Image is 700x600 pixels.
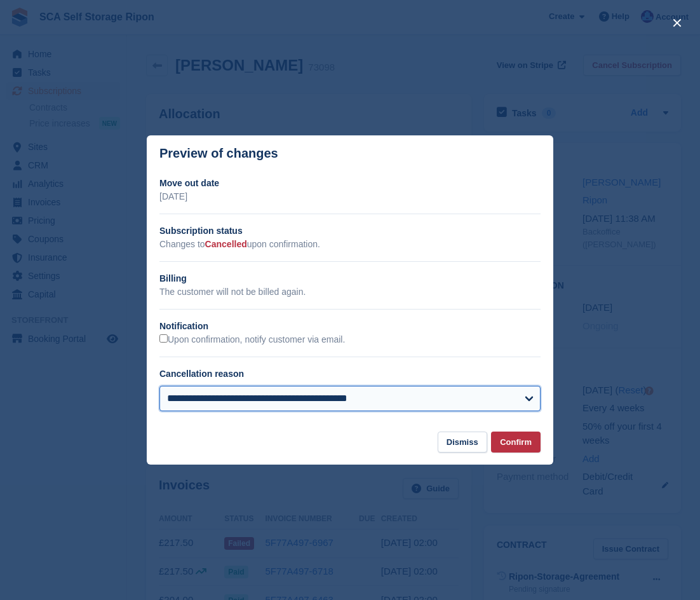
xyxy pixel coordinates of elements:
label: Upon confirmation, notify customer via email. [159,334,345,346]
p: Changes to upon confirmation. [159,238,541,251]
button: Dismiss [438,432,487,453]
h2: Billing [159,272,541,285]
p: The customer will not be billed again. [159,285,541,299]
input: Upon confirmation, notify customer via email. [159,334,168,343]
h2: Notification [159,320,541,333]
label: Cancellation reason [159,369,244,379]
p: Preview of changes [159,146,278,161]
button: close [667,13,687,33]
h2: Move out date [159,177,541,190]
p: [DATE] [159,190,541,203]
button: Confirm [491,432,541,453]
h2: Subscription status [159,224,541,238]
span: Cancelled [205,239,247,249]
